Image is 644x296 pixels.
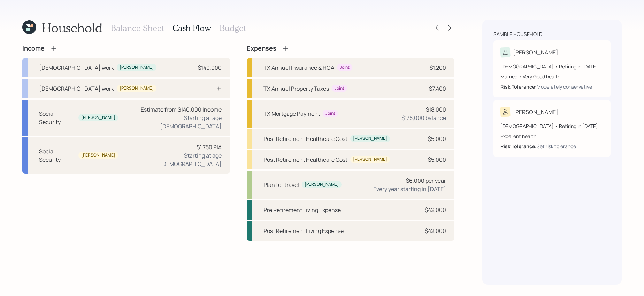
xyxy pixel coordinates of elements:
div: $5,000 [428,155,446,164]
div: [PERSON_NAME] [353,157,387,162]
div: Starting at age [DEMOGRAPHIC_DATA] [124,151,222,168]
div: $42,000 [425,227,446,235]
div: [PERSON_NAME] [353,136,387,142]
div: $5,000 [428,135,446,143]
div: Moderately conservative [537,83,592,90]
div: [PERSON_NAME] [513,108,558,116]
div: TX Annual Property Taxes [263,84,329,93]
div: Social Security [39,147,76,164]
div: Joint [325,111,335,116]
div: Post Retirement Healthcare Cost [263,135,347,143]
div: Set risk tolerance [537,143,576,150]
div: [DEMOGRAPHIC_DATA] work [39,84,114,93]
div: Social Security [39,109,76,126]
div: [PERSON_NAME] [513,48,558,56]
h3: Cash Flow [172,23,211,33]
div: $6,000 per year [406,176,446,185]
div: [PERSON_NAME] [81,152,115,158]
h4: Expenses [247,45,276,52]
div: [DEMOGRAPHIC_DATA] • Retiring in [DATE] [500,63,604,70]
div: [PERSON_NAME] [120,85,154,91]
div: $18,000 [426,105,446,114]
div: Starting at age [DEMOGRAPHIC_DATA] [124,114,222,130]
div: $42,000 [425,206,446,214]
div: Joint [340,64,350,70]
div: Estimate from $140,000 income [141,105,222,114]
div: $140,000 [198,63,222,72]
div: Post Retirement Living Expense [263,227,344,235]
div: [PERSON_NAME] [305,182,339,188]
h3: Budget [220,23,246,33]
div: $1,750 PIA [197,143,222,151]
div: [DEMOGRAPHIC_DATA] work [39,63,114,72]
div: Plan for travel [263,181,299,189]
div: Samble household [493,31,542,38]
div: $175,000 balance [401,114,446,122]
div: [PERSON_NAME] [81,115,115,121]
div: Married • Very Good health [500,73,604,80]
div: $7,400 [429,84,446,93]
b: Risk Tolerance: [500,143,537,150]
div: Every year starting in [DATE] [373,185,446,193]
b: Risk Tolerance: [500,83,537,90]
div: $1,200 [430,63,446,72]
div: Excellent health [500,132,604,140]
div: TX Mortgage Payment [263,109,320,118]
div: [PERSON_NAME] [120,64,154,70]
div: TX Annual Insurance & HOA [263,63,334,72]
h3: Balance Sheet [111,23,164,33]
div: Pre Retirement Living Expense [263,206,341,214]
h4: Income [22,45,45,52]
h1: Household [42,20,102,35]
div: Post Retirement Healthcare Cost [263,155,347,164]
div: Joint [335,85,344,91]
div: [DEMOGRAPHIC_DATA] • Retiring in [DATE] [500,122,604,130]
